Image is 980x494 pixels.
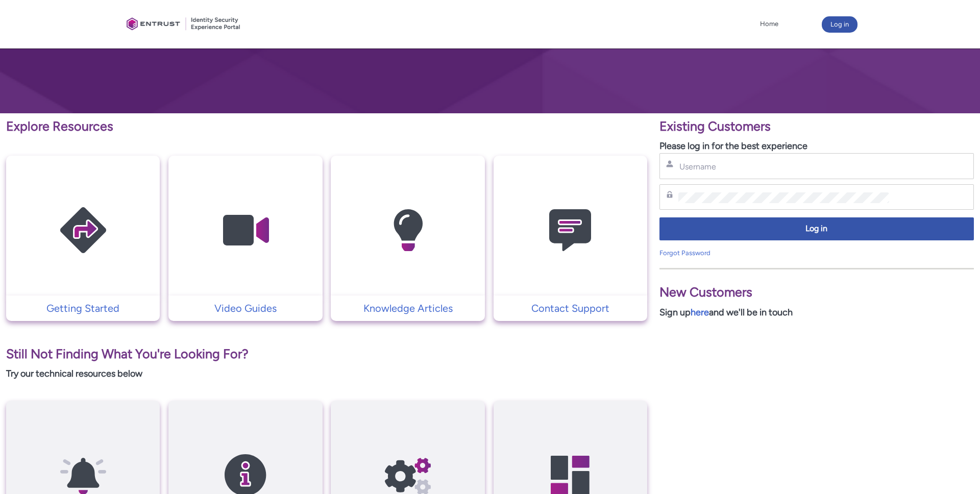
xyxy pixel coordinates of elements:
[499,301,642,316] p: Contact Support
[6,301,160,316] a: Getting Started
[822,16,857,33] button: Log in
[678,161,889,172] input: Username
[6,344,647,364] p: Still Not Finding What You're Looking For?
[11,301,155,316] p: Getting Started
[174,301,317,316] p: Video Guides
[336,301,479,316] p: Knowledge Articles
[35,176,132,285] img: Getting Started
[659,283,974,302] p: New Customers
[6,117,647,136] p: Explore Resources
[659,139,974,153] p: Please log in for the best experience
[757,16,781,32] a: Home
[197,176,294,285] img: Video Guides
[331,301,484,316] a: Knowledge Articles
[666,223,967,235] span: Log in
[359,176,456,285] img: Knowledge Articles
[659,249,710,257] a: Forgot Password
[168,301,322,316] a: Video Guides
[6,367,647,381] p: Try our technical resources below
[522,176,619,285] img: Contact Support
[494,301,647,316] a: Contact Support
[691,307,709,318] a: here
[659,306,974,319] p: Sign up and we'll be in touch
[659,217,974,240] button: Log in
[659,117,974,136] p: Existing Customers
